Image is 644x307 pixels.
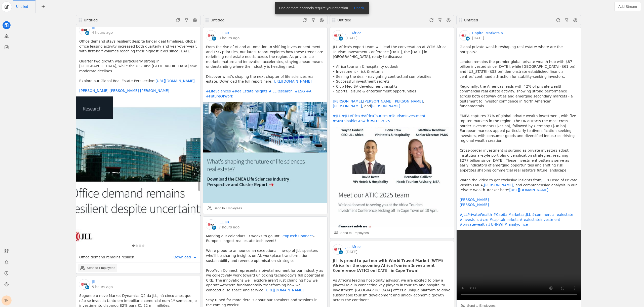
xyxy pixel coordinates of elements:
[460,218,479,222] a: #investors
[389,114,425,118] a: #TourismInvestment
[361,114,388,118] a: #AfricaTourism
[330,127,454,227] img: undefined
[519,218,560,222] a: #realestateinvestment
[332,229,371,237] button: Send to Employees
[493,213,531,217] a: #CapitalMarketsatJLL
[78,264,117,272] button: Send to Employees
[345,30,361,36] a: JLL Africa
[79,255,138,260] div: Office demand remains resilient despite uncertainty
[232,89,267,93] a: #RealEstateInsights
[79,89,108,93] a: [PERSON_NAME]
[460,30,470,41] img: cache
[92,279,95,284] a: jll
[333,244,343,254] img: cache
[281,234,313,238] a: PropTech Connect
[480,218,488,222] a: #cre
[460,203,489,207] a: [PERSON_NAME]
[203,102,327,203] img: undefined
[219,220,230,225] a: JLL UK
[16,5,28,8] span: Click to edit name
[268,89,293,93] a: #JLLResearch
[371,104,400,108] a: [PERSON_NAME]
[206,45,324,99] pre: From the rise of AI and automation to shifting investor sentiment and ESG priorities, our latest ...
[345,249,361,254] a: [DATE]
[333,30,343,41] img: cache
[333,119,369,123] a: #SustainableGrowth
[206,220,216,230] img: cache
[509,188,548,192] a: [URL][DOMAIN_NAME]
[140,89,169,93] a: [PERSON_NAME]
[264,288,304,292] a: [URL][DOMAIN_NAME]
[275,2,351,14] div: One or more channels require your attention.
[340,230,369,235] div: Send to Employees
[206,89,231,93] a: #LifeSciences
[351,5,367,11] button: Check
[333,99,362,103] a: [PERSON_NAME]
[363,99,392,103] a: [PERSON_NAME]
[484,183,513,187] a: [PERSON_NAME]
[333,114,341,118] a: #JLL
[472,36,507,41] a: [DATE]
[219,30,230,36] a: JLL UK
[79,25,89,35] img: cache
[76,96,200,252] img: cache
[345,36,361,41] a: [DATE]
[84,18,144,23] div: Untitled
[618,4,637,9] span: Add Stream
[337,18,397,23] div: Untitled
[92,30,113,35] a: 4 hours ago
[39,4,48,8] app-icon-button: New Tab
[205,204,244,212] button: Send to Employees
[306,89,312,93] a: #AI
[333,104,362,108] a: [PERSON_NAME]
[2,295,12,305] button: SH
[472,30,507,36] a: Capital Markets at JLL​
[219,36,239,41] a: 3 hours ago
[541,178,546,182] a: JLL
[345,244,361,249] a: JLL Africa
[370,119,390,123] a: #ATIC2025
[394,99,423,103] a: [PERSON_NAME]
[79,39,197,93] pre: Office demand stays resilient despite longer deal timelines. Global office leasing activity incre...
[110,89,139,93] a: [PERSON_NAME]
[173,255,197,260] a: Download
[92,284,113,289] a: 5 hours ago
[92,25,95,30] a: jll
[489,218,518,222] a: #capitalmarkets
[155,79,195,83] a: [URL][DOMAIN_NAME]
[79,279,89,289] img: cache
[460,45,578,227] pre: Global private wealth reshaping real estate: where are the hotspots? London remains the premier g...
[464,18,524,23] div: Untitled
[219,225,239,230] a: 7 hours ago
[295,89,305,93] a: #ESG
[354,6,364,11] span: Check
[532,213,573,217] a: #commercialrealestate
[206,30,216,41] img: cache
[488,222,503,226] a: #UHNWI
[460,222,487,226] a: #privatewealth
[206,94,233,98] a: #FutureOfWork
[272,79,312,83] a: [URL][DOMAIN_NAME]
[87,265,115,270] div: Send to Employees
[460,198,489,202] a: [PERSON_NAME]
[460,213,492,217] a: #JLLPrivateWealth
[333,45,451,124] pre: JLL Africa's expert team will lead the conversation at WTM Africa Tourism Investment Conference [...
[173,255,191,260] span: Download
[342,114,360,118] a: #JLLAfrica
[614,2,641,11] button: Add Stream
[504,222,528,226] a: #familyoffice
[214,206,242,211] div: Send to Employees
[211,18,270,23] div: Untitled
